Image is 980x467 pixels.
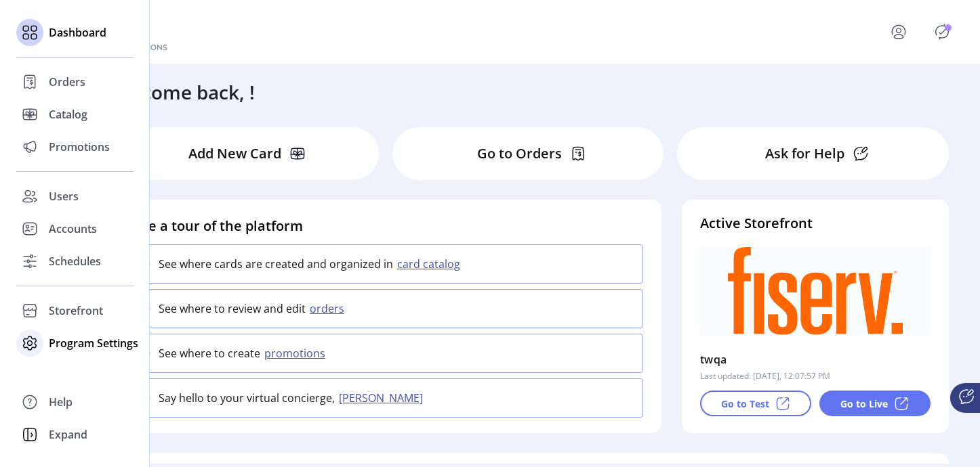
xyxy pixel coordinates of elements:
[765,143,844,164] p: Ask for Help
[159,345,260,361] p: See where to create
[306,301,352,317] button: orders
[335,390,431,406] button: [PERSON_NAME]
[49,394,73,410] span: Help
[393,256,468,272] button: card catalog
[49,335,138,351] span: Program Settings
[700,349,727,370] p: twqa
[260,345,333,361] button: promotions
[49,139,110,155] span: Promotions
[840,397,888,411] p: Go to Live
[700,213,931,234] h4: Active Storefront
[700,370,830,382] p: Last updated: [DATE], 12:07:57 PM
[49,74,85,90] span: Orders
[125,216,643,236] h4: Take a tour of the platform
[49,253,101,269] span: Schedules
[188,143,281,164] p: Add New Card
[49,188,79,204] span: Users
[49,221,97,237] span: Accounts
[159,256,393,272] p: See where cards are created and organized in
[49,303,103,319] span: Storefront
[49,24,106,41] span: Dashboard
[872,16,931,48] button: menu
[931,21,953,43] button: Publisher Panel
[159,390,335,406] p: Say hello to your virtual concierge,
[49,106,87,123] span: Catalog
[49,426,87,443] span: Expand
[721,397,769,411] p: Go to Test
[477,143,562,164] p: Go to Orders
[108,78,255,106] h3: Welcome back, !
[159,301,306,317] p: See where to review and edit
